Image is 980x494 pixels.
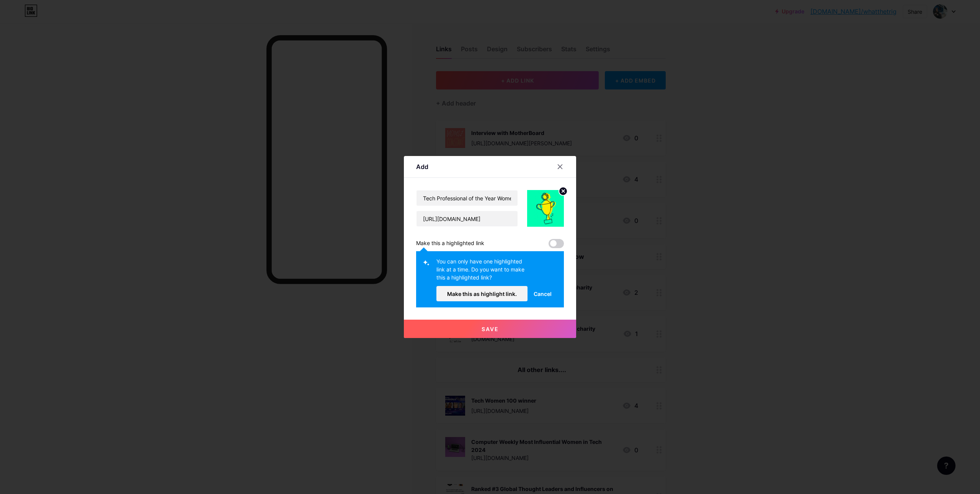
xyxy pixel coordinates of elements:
[534,290,552,298] span: Cancel
[436,257,528,286] div: You can only have one highlighted link at a time. Do you want to make this a highlighted link?
[416,162,428,171] div: Add
[404,320,576,338] button: Save
[528,286,558,301] button: Cancel
[416,190,518,206] input: Title
[436,286,528,301] button: Make this as highlight link.
[447,291,517,297] span: Make this as highlight link.
[416,239,484,248] div: Make this a highlighted link
[416,211,518,226] input: URL
[482,326,499,332] span: Save
[527,190,564,227] img: link_thumbnail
